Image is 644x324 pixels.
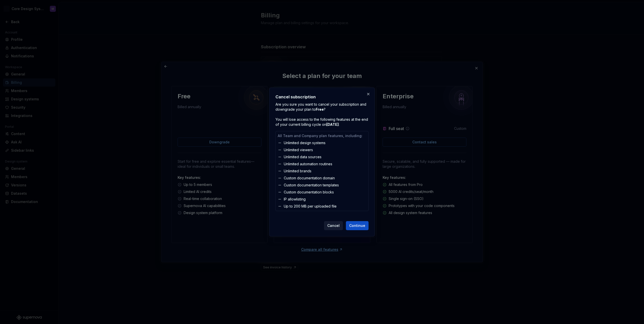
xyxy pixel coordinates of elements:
p: Are you sure you want to cancel your subscription and downgrade your plan to ? You will lose acce... [275,102,369,127]
h2: Cancel subscription [275,94,369,100]
p: Unlimited viewers [284,147,313,152]
p: Custom documentation blocks [284,190,334,195]
p: IP allowlisting [284,197,306,202]
button: Cancel [324,221,343,230]
strong: Free [316,107,324,111]
p: Unlimited design systems [284,140,326,145]
p: Up to 200 MB per uploaded file [284,204,337,209]
p: Unlimited automation routines [284,161,332,167]
span: Continue [349,223,365,228]
p: Unlimited brands [284,169,311,174]
p: Custom documentation templates [284,183,339,188]
p: All Team and Company plan features, including: [278,133,366,138]
span: Cancel [327,223,340,228]
button: Continue [346,221,369,230]
p: Custom documentation domain [284,176,335,181]
strong: [DATE] [326,122,339,127]
p: Unlimited data sources [284,154,321,159]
